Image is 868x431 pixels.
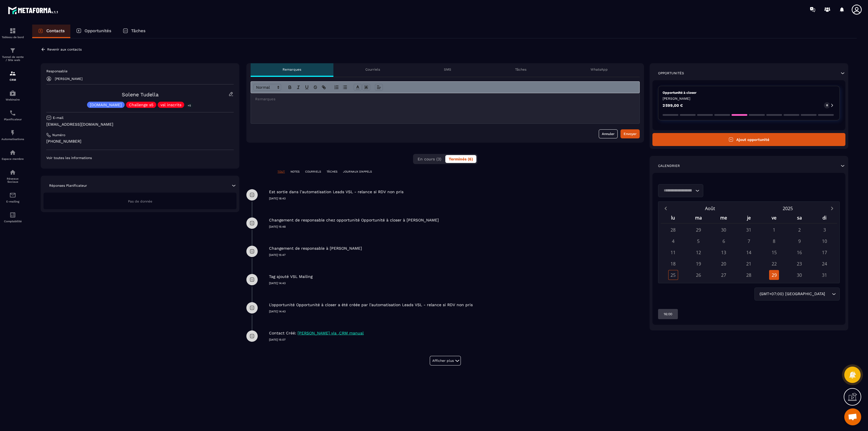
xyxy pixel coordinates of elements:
div: 22 [769,259,779,269]
p: Opportunité à closer [663,90,835,95]
input: Search for option [826,291,830,297]
p: Tâches [131,28,146,33]
div: 29 [693,225,703,235]
a: social-networksocial-networkRéseaux Sociaux [1,165,24,188]
button: En cours (3) [414,155,445,163]
p: CRM [1,78,24,81]
button: Afficher plus [430,356,461,365]
div: 31 [820,270,830,280]
button: Ajout opportunité [652,133,845,146]
div: 6 [719,236,729,246]
p: [DATE] 18:43 [269,197,644,201]
div: 8 [769,236,779,246]
img: formation [9,47,16,54]
div: Calendar days [661,225,837,280]
a: emailemailE-mailing [1,188,24,207]
p: E-mailing [1,200,24,203]
div: Envoyer [624,131,637,137]
div: 7 [744,236,754,246]
div: 31 [744,225,754,235]
p: [PHONE_NUMBER] [46,139,234,144]
p: Planificateur [1,118,24,121]
div: 9 [795,236,804,246]
button: Next month [827,204,837,212]
p: [DATE] 15:48 [269,225,644,229]
span: En cours (3) [418,157,441,161]
div: 25 [668,270,678,280]
div: 18 [668,259,678,269]
p: Réponses Planificateur [49,183,87,188]
div: 14 [744,247,754,257]
p: Responsable [46,69,234,73]
button: Open years overlay [749,203,827,213]
p: Numéro [52,133,65,137]
p: Réseaux Sociaux [1,177,24,183]
div: 30 [795,270,804,280]
p: TOUT [277,170,285,174]
p: L'opportunité Opportunité à closer a été créée par l'automatisation Leads VSL - relance si RDV no... [269,302,473,308]
div: 13 [719,247,729,257]
p: Espace membre [1,157,24,160]
p: Comptabilité [1,220,24,223]
p: NOTES [290,170,300,174]
img: scheduler [9,110,16,116]
p: COURRIELS [305,170,321,174]
input: Search for option [662,188,694,194]
img: automations [9,149,16,156]
div: 28 [744,270,754,280]
img: formation [9,27,16,34]
p: [DATE] 15:47 [269,253,644,257]
p: Opportunités [84,28,111,33]
p: Changement de responsable à [PERSON_NAME] [269,246,362,251]
img: social-network [9,169,16,176]
p: JOURNAUX D'APPELS [343,170,372,174]
div: ve [761,213,787,223]
p: Webinaire [1,98,24,101]
span: Pas de donnée [128,199,152,203]
p: [PERSON_NAME] [55,77,83,81]
p: +5 [186,103,193,108]
div: 24 [820,259,830,269]
div: 10 [820,236,830,246]
p: Automatisations [1,138,24,141]
button: Previous month [661,204,671,212]
p: 16:00 [664,312,672,316]
div: 30 [719,225,729,235]
div: 3 [820,225,830,235]
div: Calendar wrapper [661,213,837,280]
div: je [736,213,761,223]
p: Tâches [515,67,526,72]
p: Opportunités [658,71,684,75]
span: Terminés (6) [449,157,473,161]
button: Terminés (6) [445,155,476,163]
p: TÂCHES [327,170,337,174]
p: Courriels [365,67,380,72]
p: [PERSON_NAME] [663,96,835,101]
p: Revenir aux contacts [47,47,82,51]
a: automationsautomationsAutomatisations [1,125,24,145]
a: formationformationTableau de bord [1,23,24,43]
p: Tunnel de vente / Site web [1,55,24,62]
img: email [9,192,16,199]
p: [DATE] 14:43 [269,310,644,314]
button: Open months overlay [671,203,749,213]
p: Challenge s5 [129,103,153,107]
p: Remarques [283,67,301,72]
span: (GMT+07:00) [GEOGRAPHIC_DATA] [758,291,826,297]
img: formation [9,70,16,77]
p: SMS [444,67,451,72]
div: 23 [795,259,804,269]
div: 26 [693,270,703,280]
div: 5 [693,236,703,246]
div: di [812,213,837,223]
p: Changement de responsable chez opportunité Opportunité à closer à [PERSON_NAME] [269,217,439,223]
button: Annuler [599,129,618,138]
p: 2 599,00 € [663,103,683,107]
img: accountant [9,212,16,218]
p: 0 [826,103,828,107]
p: Est sortie dans l’automatisation Leads VSL - relance si RDV non pris [269,189,403,195]
div: 4 [668,236,678,246]
img: logo [8,5,59,15]
div: lu [661,213,686,223]
a: accountantaccountantComptabilité [1,207,24,227]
